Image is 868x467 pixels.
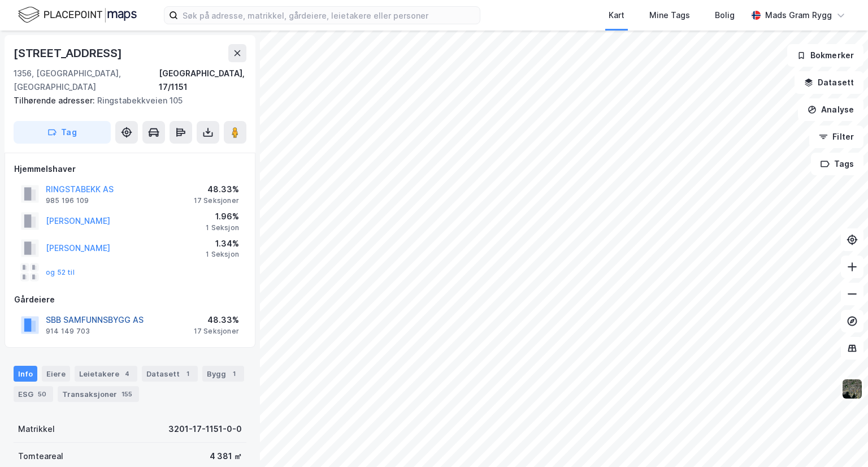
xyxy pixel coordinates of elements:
[14,386,53,402] div: ESG
[14,96,97,105] span: Tilhørende adresser:
[206,223,239,232] div: 1 Seksjon
[202,366,244,382] div: Bygg
[210,449,242,463] div: 4 381 ㎡
[715,8,735,22] div: Bolig
[811,413,868,467] iframe: Chat Widget
[14,44,124,62] div: [STREET_ADDRESS]
[194,327,239,336] div: 17 Seksjoner
[42,366,70,382] div: Eiere
[809,126,863,148] button: Filter
[795,71,863,94] button: Datasett
[206,237,239,250] div: 1.34%
[18,449,63,463] div: Tomteareal
[765,8,832,22] div: Mads Gram Rygg
[841,378,863,400] img: 9k=
[14,94,237,107] div: Ringstabekkveien 105
[649,8,690,22] div: Mine Tags
[36,388,49,400] div: 50
[159,67,246,94] div: [GEOGRAPHIC_DATA], 17/1151
[14,366,37,382] div: Info
[119,388,134,400] div: 155
[58,386,139,402] div: Transaksjoner
[14,162,246,176] div: Hjemmelshaver
[121,368,133,379] div: 4
[75,366,137,382] div: Leietakere
[142,366,198,382] div: Datasett
[811,413,868,467] div: Kontrollprogram for chat
[46,327,90,336] div: 914 149 703
[194,183,239,196] div: 48.33%
[787,44,863,67] button: Bokmerker
[46,196,89,205] div: 985 196 109
[182,368,193,379] div: 1
[798,98,863,121] button: Analyse
[168,422,242,436] div: 3201-17-1151-0-0
[811,153,863,175] button: Tags
[14,293,246,306] div: Gårdeiere
[14,67,159,94] div: 1356, [GEOGRAPHIC_DATA], [GEOGRAPHIC_DATA]
[178,7,480,24] input: Søk på adresse, matrikkel, gårdeiere, leietakere eller personer
[206,210,239,223] div: 1.96%
[194,196,239,205] div: 17 Seksjoner
[18,422,55,436] div: Matrikkel
[228,368,240,379] div: 1
[609,8,624,22] div: Kart
[206,250,239,259] div: 1 Seksjon
[18,5,137,25] img: logo.f888ab2527a4732fd821a326f86c7f29.svg
[194,313,239,327] div: 48.33%
[14,121,111,144] button: Tag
